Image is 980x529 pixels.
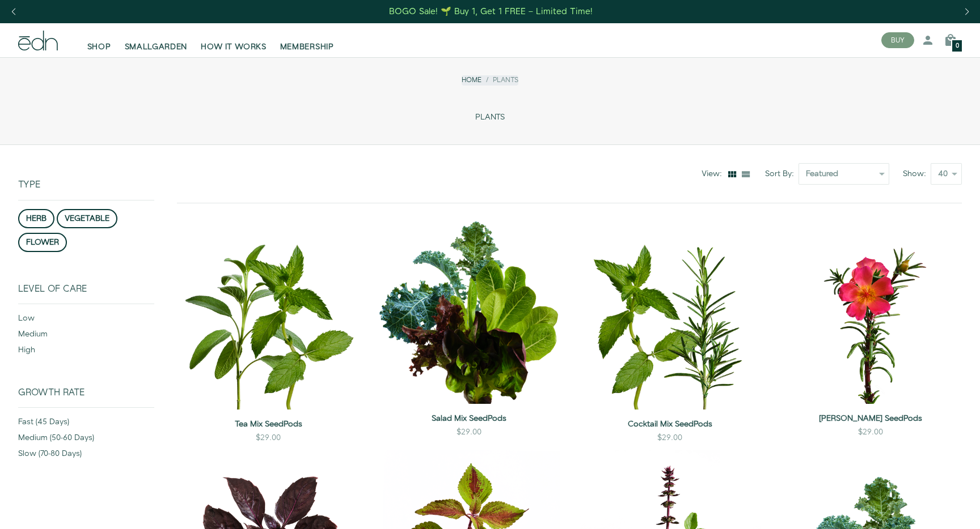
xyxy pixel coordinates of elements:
[457,426,481,438] div: $29.00
[194,28,273,53] a: HOW IT WORKS
[18,209,54,228] button: herb
[273,28,341,53] a: MEMBERSHIP
[18,313,154,329] div: low
[81,28,118,53] a: SHOP
[18,416,154,432] div: fast (45 days)
[462,75,481,85] a: Home
[201,41,266,53] span: HOW IT WORKS
[475,113,505,122] span: PLANTS
[256,432,281,443] div: $29.00
[177,221,360,409] img: Tea Mix SeedPods
[125,41,188,53] span: SMALLGARDEN
[779,221,962,404] img: Moss Rose SeedPods
[87,41,111,53] span: SHOP
[378,413,560,424] a: Salad Mix SeedPods
[657,432,682,443] div: $29.00
[18,387,154,407] div: Growth Rate
[57,209,117,228] button: vegetable
[578,419,761,430] a: Cocktail Mix SeedPods
[18,233,67,252] button: flower
[177,419,360,430] a: Tea Mix SeedPods
[481,75,518,85] li: Plants
[118,28,195,53] a: SMALLGARDEN
[578,221,761,409] img: Cocktail Mix SeedPods
[18,432,154,448] div: medium (50-60 days)
[765,168,799,180] label: Sort By:
[18,448,154,464] div: slow (70-80 days)
[881,32,914,48] button: BUY
[462,75,518,85] nav: breadcrumbs
[18,284,154,304] div: Level of Care
[779,413,962,424] a: [PERSON_NAME] SeedPods
[956,43,959,49] span: 0
[18,329,154,344] div: medium
[18,344,154,360] div: high
[18,145,154,199] div: Type
[858,426,883,438] div: $29.00
[389,6,593,18] div: BOGO Sale! 🌱 Buy 1, Get 1 FREE – Limited Time!
[280,41,334,53] span: MEMBERSHIP
[388,3,594,20] a: BOGO Sale! 🌱 Buy 1, Get 1 FREE – Limited Time!
[378,221,560,404] img: Salad Mix SeedPods
[903,168,931,180] label: Show:
[702,168,726,180] div: View:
